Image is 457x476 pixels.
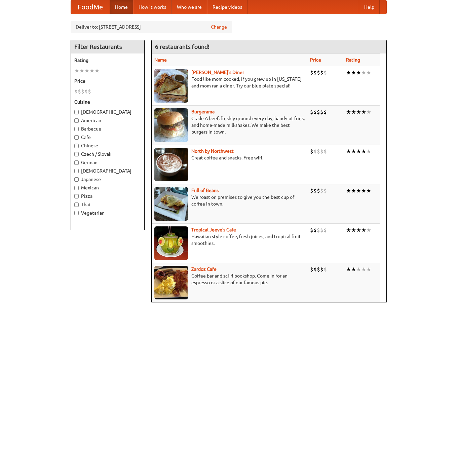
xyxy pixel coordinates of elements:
[310,69,313,76] li: $
[74,186,79,190] input: Mexican
[317,148,320,155] li: $
[361,187,366,194] li: ★
[172,0,207,14] a: Who we are
[351,148,356,155] li: ★
[317,69,320,76] li: $
[191,266,217,272] a: Zardoz Cafe
[361,148,366,155] li: ★
[191,109,215,114] a: Burgerama
[74,118,79,123] input: American
[74,127,79,131] input: Barbecue
[361,69,366,76] li: ★
[74,201,141,208] label: Thai
[154,69,188,103] img: sallys.jpg
[71,21,232,33] div: Deliver to: [STREET_ADDRESS]
[154,154,305,161] p: Great coffee and snacks. Free wifi.
[351,226,356,234] li: ★
[154,272,305,286] p: Coffee bar and sci-fi bookshop. Come in for an espresso or a slice of our famous pie.
[88,88,91,95] li: $
[346,226,351,234] li: ★
[84,88,88,95] li: $
[317,187,320,194] li: $
[346,148,351,155] li: ★
[346,266,351,273] li: ★
[356,69,361,76] li: ★
[94,67,100,74] li: ★
[74,193,141,199] label: Pizza
[74,110,79,114] input: [DEMOGRAPHIC_DATA]
[154,226,188,260] img: jeeves.jpg
[356,148,361,155] li: ★
[74,169,79,173] input: [DEMOGRAPHIC_DATA]
[313,266,317,273] li: $
[191,227,236,232] a: Tropical Jeeve's Cafe
[154,108,188,142] img: burgerama.jpg
[74,177,79,182] input: Japanese
[366,226,371,234] li: ★
[346,57,360,63] a: Rating
[74,160,79,165] input: German
[74,88,78,95] li: $
[74,168,141,174] label: [DEMOGRAPHIC_DATA]
[74,142,141,149] label: Chinese
[191,70,244,75] a: [PERSON_NAME]'s Diner
[351,266,356,273] li: ★
[78,88,81,95] li: $
[346,187,351,194] li: ★
[191,188,219,193] a: Full of Beans
[74,176,141,183] label: Japanese
[323,108,327,116] li: $
[74,57,141,64] h5: Rating
[310,266,313,273] li: $
[74,78,141,84] h5: Price
[313,187,317,194] li: $
[323,226,327,234] li: $
[346,108,351,116] li: ★
[359,0,380,14] a: Help
[323,148,327,155] li: $
[310,148,313,155] li: $
[310,57,321,63] a: Price
[313,69,317,76] li: $
[74,152,79,156] input: Czech / Slovak
[366,148,371,155] li: ★
[351,187,356,194] li: ★
[74,99,141,105] h5: Cuisine
[317,226,320,234] li: $
[81,88,84,95] li: $
[154,233,305,247] p: Hawaiian style coffee, fresh juices, and tropical fruit smoothies.
[323,266,327,273] li: $
[366,266,371,273] li: ★
[366,108,371,116] li: ★
[310,108,313,116] li: $
[361,226,366,234] li: ★
[313,148,317,155] li: $
[351,108,356,116] li: ★
[323,69,327,76] li: $
[366,187,371,194] li: ★
[155,43,210,50] ng-pluralize: 6 restaurants found!
[79,67,84,74] li: ★
[74,184,141,191] label: Mexican
[154,57,167,63] a: Name
[74,159,141,166] label: German
[154,76,305,89] p: Food like mom cooked, if you grew up in [US_STATE] and mom ran a diner. Try our blue plate special!
[74,109,141,115] label: [DEMOGRAPHIC_DATA]
[310,226,313,234] li: $
[356,108,361,116] li: ★
[317,108,320,116] li: $
[356,266,361,273] li: ★
[361,108,366,116] li: ★
[346,69,351,76] li: ★
[71,0,110,14] a: FoodMe
[74,151,141,157] label: Czech / Slovak
[191,148,234,154] a: North by Northwest
[110,0,133,14] a: Home
[351,69,356,76] li: ★
[154,266,188,299] img: zardoz.jpg
[74,67,79,74] li: ★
